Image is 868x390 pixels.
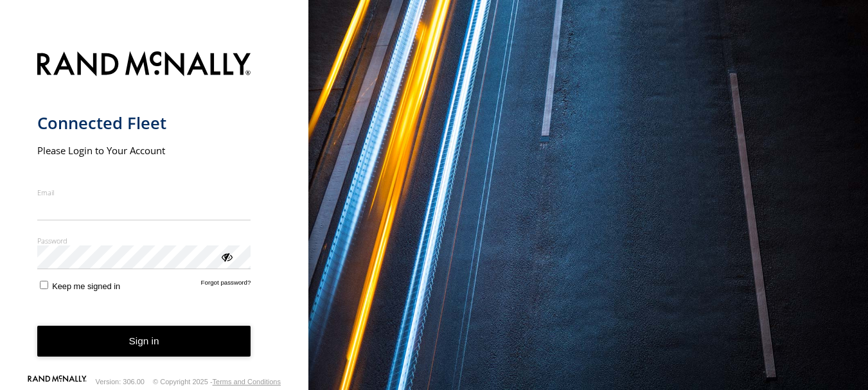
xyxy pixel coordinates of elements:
[28,375,87,388] a: Visit our Website
[201,279,251,291] a: Forgot password?
[37,44,272,378] form: main
[37,326,251,357] button: Sign in
[153,378,281,386] div: © Copyright 2025 -
[37,236,251,245] label: Password
[37,188,251,197] label: Email
[213,378,281,386] a: Terms and Conditions
[37,49,251,82] img: Rand McNally
[40,281,48,289] input: Keep me signed in
[37,112,251,134] h1: Connected Fleet
[96,378,145,386] div: Version: 306.00
[220,250,233,263] div: ViewPassword
[52,281,120,291] span: Keep me signed in
[37,144,251,157] h2: Please Login to Your Account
